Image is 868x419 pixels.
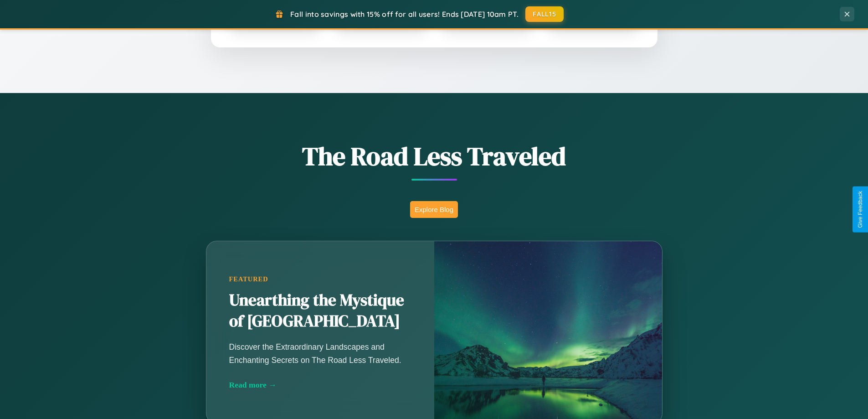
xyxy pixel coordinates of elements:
h1: The Road Less Traveled [161,139,708,174]
div: Give Feedback [857,191,863,228]
button: FALL15 [525,6,564,22]
div: Featured [229,275,411,283]
div: Read more → [229,380,411,390]
button: Explore Blog [410,201,458,218]
span: Fall into savings with 15% off for all users! Ends [DATE] 10am PT. [290,10,519,19]
p: Discover the Extraordinary Landscapes and Enchanting Secrets on The Road Less Traveled. [229,341,411,366]
h2: Unearthing the Mystique of [GEOGRAPHIC_DATA] [229,290,411,332]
